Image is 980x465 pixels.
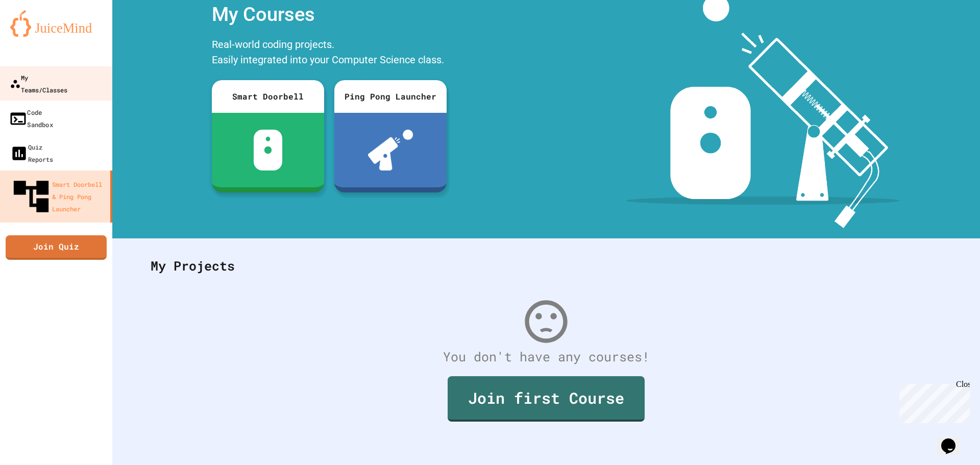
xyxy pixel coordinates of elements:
[895,380,970,423] iframe: chat widget
[140,347,952,366] div: You don't have any courses!
[10,141,53,165] div: Quiz Reports
[10,10,102,37] img: logo-orange.svg
[212,80,324,113] div: Smart Doorbell
[334,80,447,113] div: Ping Pong Launcher
[937,424,970,455] iframe: chat widget
[9,106,53,131] div: Code Sandbox
[448,376,645,422] a: Join first Course
[207,34,452,72] div: Real-world coding projects. Easily integrated into your Computer Science class.
[10,71,67,96] div: My Teams/Classes
[140,246,952,286] div: My Projects
[254,130,283,170] img: sdb-white.svg
[4,4,70,65] div: Chat with us now!Close
[368,130,413,170] img: ppl-with-ball.png
[6,235,107,260] a: Join Quiz
[10,176,106,217] div: Smart Doorbell & Ping Pong Launcher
